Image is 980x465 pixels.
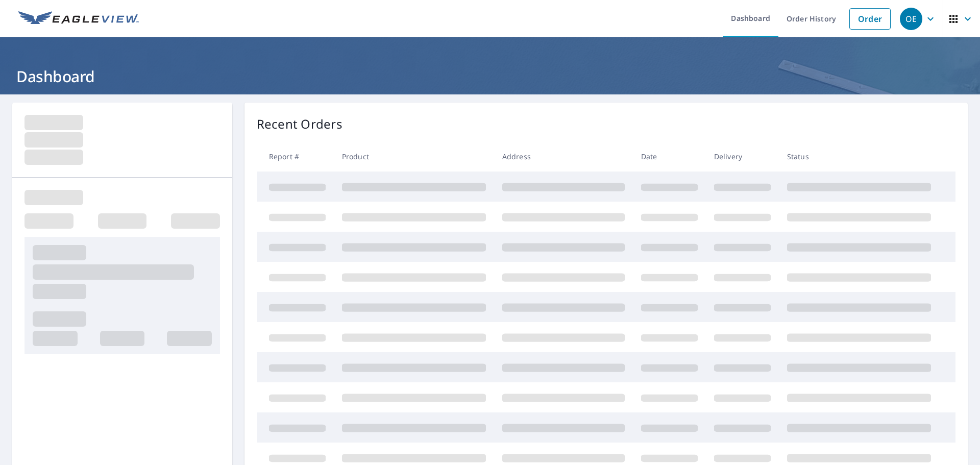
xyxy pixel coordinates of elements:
[849,8,891,30] a: Order
[18,11,139,27] img: EV Logo
[257,141,334,172] th: Report #
[633,141,706,172] th: Date
[494,141,633,172] th: Address
[779,141,939,172] th: Status
[12,66,968,87] h1: Dashboard
[257,115,342,133] p: Recent Orders
[706,141,779,172] th: Delivery
[900,8,922,30] div: OE
[334,141,494,172] th: Product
